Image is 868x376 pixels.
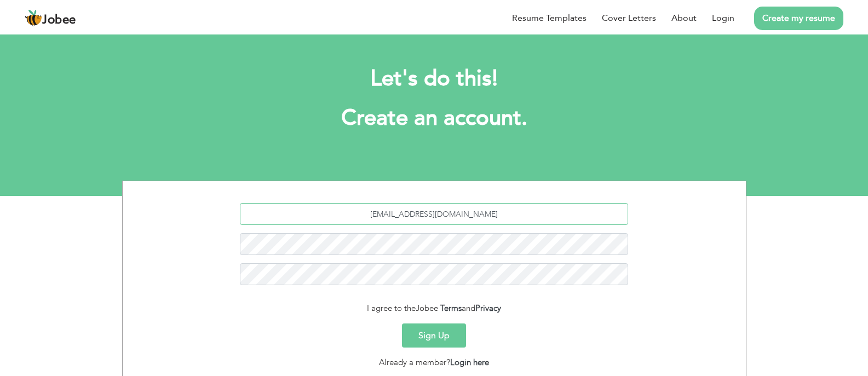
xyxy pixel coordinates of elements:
a: Terms [440,303,462,314]
span: Jobee [42,14,76,26]
h1: Create an account. [139,104,730,132]
a: Login here [450,357,489,368]
img: jobee.io [25,9,42,27]
a: Jobee [25,9,76,27]
input: Email [240,203,628,225]
button: Sign Up [402,323,466,348]
a: About [671,11,697,25]
a: Cover Letters [602,11,656,25]
h2: Let's do this! [139,65,730,93]
a: Login [712,11,734,25]
a: Resume Templates [512,11,587,25]
a: Privacy [475,303,501,314]
div: Already a member? [131,356,738,369]
div: I agree to the and [131,302,738,315]
a: Create my resume [754,7,843,30]
span: Jobee [416,303,438,314]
